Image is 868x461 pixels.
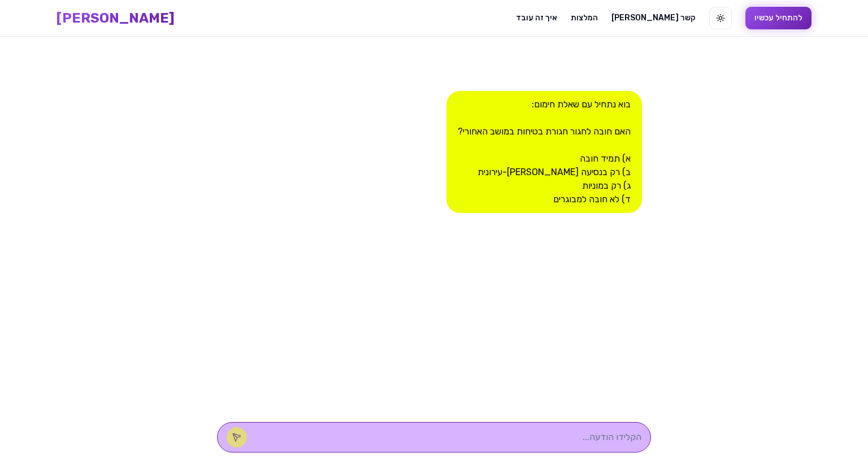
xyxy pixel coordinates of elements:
[745,7,811,29] button: להתחיל עכשיו
[446,91,642,213] div: בוא נתחיל עם שאלת חימום: האם חובה לחגור חגורת בטיחות במושב האחורי? א) תמיד חובה ב) רק בנסיעה [PER...
[611,12,696,24] a: [PERSON_NAME] קשר
[571,12,598,24] a: המלצות
[57,9,175,27] a: [PERSON_NAME]
[516,12,557,24] a: איך זה עובד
